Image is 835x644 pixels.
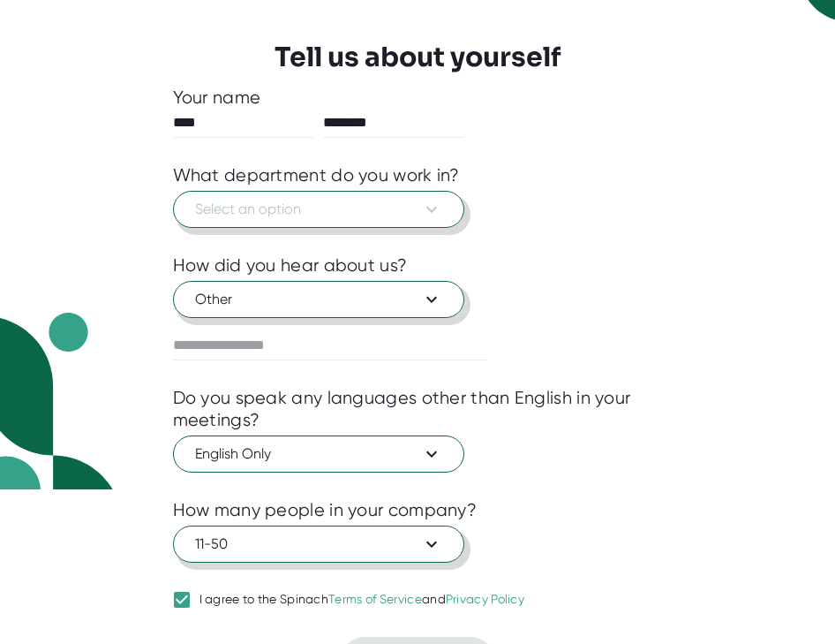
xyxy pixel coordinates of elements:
button: Select an option [173,191,464,228]
span: English Only [195,443,442,465]
div: How many people in your company? [173,499,478,521]
span: Other [195,289,442,310]
button: 11-50 [173,526,464,563]
div: Your name [173,87,663,109]
span: Select an option [195,199,442,220]
div: I agree to the Spinach and [199,592,525,608]
button: English Only [173,436,464,473]
div: What department do you work in? [173,164,460,186]
span: 11-50 [195,534,442,555]
div: Do you speak any languages other than English in your meetings? [173,387,663,431]
button: Other [173,281,464,318]
div: How did you hear about us? [173,254,408,277]
a: Privacy Policy [446,592,524,606]
h3: Tell us about yourself [275,42,560,73]
a: Terms of Service [328,592,422,606]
